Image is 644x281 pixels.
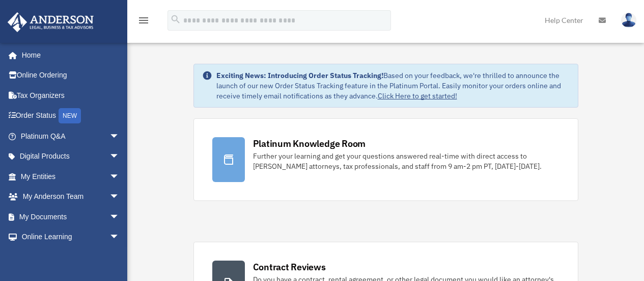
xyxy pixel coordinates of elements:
[7,106,135,126] a: Order StatusNEW
[7,227,135,247] a: Online Learningarrow_drop_down
[216,71,383,80] strong: Exciting News: Introducing Order Status Tracking!
[253,261,326,273] div: Contract Reviews
[109,126,130,147] span: arrow_drop_down
[216,70,570,101] div: Based on your feedback, we're thrilled to announce the launch of our new Order Status Tracking fe...
[109,187,130,208] span: arrow_drop_down
[7,85,135,106] a: Tax Organizers
[7,126,135,146] a: Platinum Q&Aarrow_drop_down
[109,166,130,187] span: arrow_drop_down
[7,166,135,187] a: My Entitiesarrow_drop_down
[621,13,636,28] img: User Pic
[7,65,135,86] a: Online Ordering
[137,18,150,27] a: menu
[59,108,81,123] div: NEW
[7,187,135,207] a: My Anderson Teamarrow_drop_down
[170,14,181,25] i: search
[109,227,130,248] span: arrow_drop_down
[193,118,578,201] a: Platinum Knowledge Room Further your learning and get your questions answered real-time with dire...
[7,45,130,65] a: Home
[7,207,135,227] a: My Documentsarrow_drop_down
[253,137,366,150] div: Platinum Knowledge Room
[5,12,97,32] img: Anderson Advisors Platinum Portal
[137,14,150,27] i: menu
[253,151,559,171] div: Further your learning and get your questions answered real-time with direct access to [PERSON_NAM...
[378,91,457,100] a: Click Here to get started!
[109,146,130,167] span: arrow_drop_down
[7,146,135,167] a: Digital Productsarrow_drop_down
[109,207,130,227] span: arrow_drop_down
